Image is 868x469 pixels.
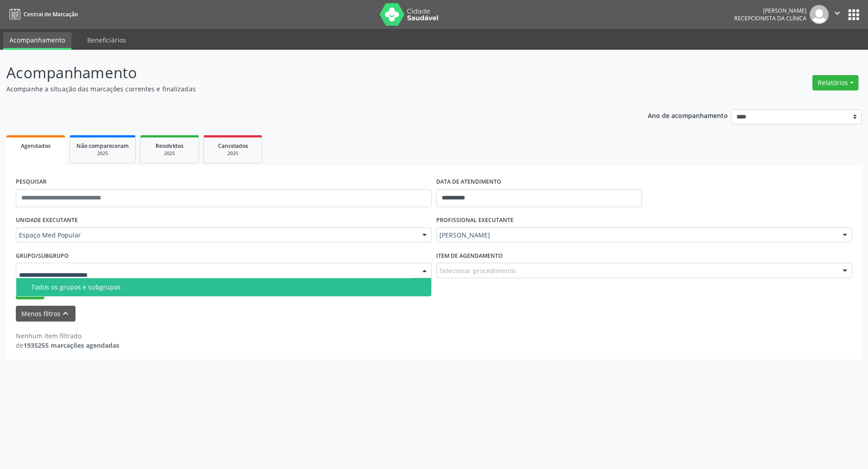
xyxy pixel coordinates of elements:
a: Acompanhamento [3,32,71,50]
div: Todos os grupos e subgrupos [31,284,426,291]
label: Item de agendamento [436,249,503,263]
button: Menos filtroskeyboard_arrow_up [16,306,75,322]
div: de [16,341,119,350]
strong: 1935255 marcações agendadas [24,341,119,350]
label: PESQUISAR [16,175,47,189]
div: Nenhum item filtrado [16,331,119,341]
label: Grupo/Subgrupo [16,249,69,263]
label: DATA DE ATENDIMENTO [436,175,501,189]
p: Ano de acompanhamento [648,109,728,121]
span: Central de Marcação [24,10,78,18]
span: Agendados [21,142,51,150]
span: Selecionar procedimento [439,266,515,275]
span: Não compareceram [76,142,129,150]
a: Beneficiários [81,32,132,48]
p: Acompanhamento [6,62,605,84]
div: [PERSON_NAME] [734,7,807,14]
div: 2025 [147,150,192,157]
span: Resolvidos [156,142,184,150]
div: 2025 [76,150,129,157]
button: Relatórios [812,75,859,90]
span: Cancelados [218,142,248,150]
button: apps [846,7,862,23]
button:  [829,5,846,24]
span: Recepcionista da clínica [734,14,807,22]
a: Central de Marcação [6,7,78,22]
div: 2025 [210,150,255,157]
span: [PERSON_NAME] [439,231,834,240]
i:  [832,8,842,18]
p: Acompanhe a situação das marcações correntes e finalizadas [6,84,605,94]
span: Espaço Med Popular [19,231,413,240]
label: UNIDADE EXECUTANTE [16,213,78,227]
i: keyboard_arrow_up [61,308,71,318]
label: PROFISSIONAL EXECUTANTE [436,213,514,227]
img: img [810,5,829,24]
